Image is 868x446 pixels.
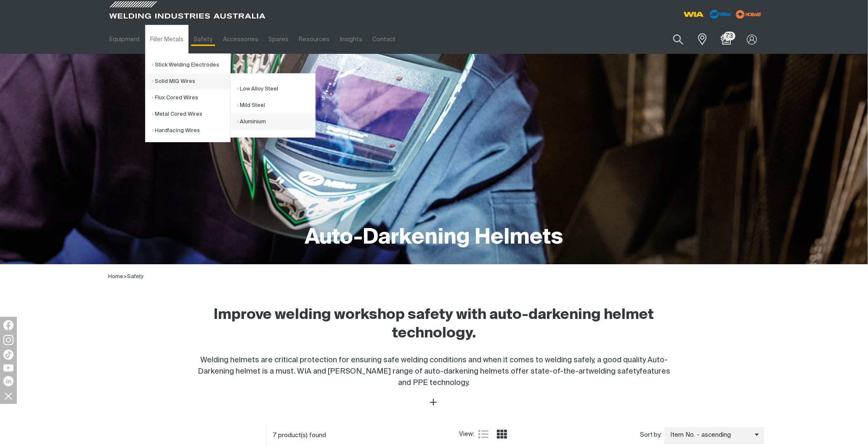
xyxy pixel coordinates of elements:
span: product(s) found [279,432,326,438]
a: Safety [188,25,218,54]
a: Spares [263,25,294,54]
img: LinkedIn [3,376,13,386]
a: Filler Metals [145,25,188,54]
a: Low Alloy Steel [237,81,315,97]
h2: Improve welding workshop safety with auto-darkening helmet technology. [197,306,672,343]
section: Product list controls [273,425,764,446]
a: Stick Welding Electrodes [152,57,230,73]
img: hide socials [1,389,16,403]
button: Search products [664,29,693,49]
span: View: [459,430,474,439]
a: welding safety [589,368,640,375]
span: Welding helmets are critical protection for ensuring safe welding conditions and when it comes to... [198,356,668,375]
a: Aluminium [237,114,315,130]
div: 7 [273,431,459,440]
h1: Auto-Darkening Helmets [305,224,563,252]
a: Mild Steel [237,97,315,114]
img: Instagram [3,335,13,345]
a: Metal Cored Wires [152,106,230,122]
ul: Solid MIG Wires Submenu [230,73,316,138]
a: Contact [367,25,401,54]
ul: Filler Metals Submenu [145,53,231,142]
img: YouTube [3,364,13,372]
a: Resources [294,25,334,54]
a: Equipment [104,25,145,54]
a: Insights [335,25,367,54]
nav: Main [104,25,599,54]
img: TikTok [3,350,13,360]
a: Flux Cored Wires [152,90,230,106]
a: Safety [127,274,144,279]
a: Hardfacing Wires [152,122,230,139]
input: Product name or item number... [653,29,693,49]
span: > [124,274,127,279]
a: Solid MIG Wires [152,73,230,90]
img: Facebook [3,320,13,330]
span: Sort by: [640,430,662,440]
span: Item No. - ascending [664,430,755,440]
a: Accessories [218,25,263,54]
img: miller [733,8,764,21]
a: List view [478,429,488,439]
a: Home [109,274,124,279]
